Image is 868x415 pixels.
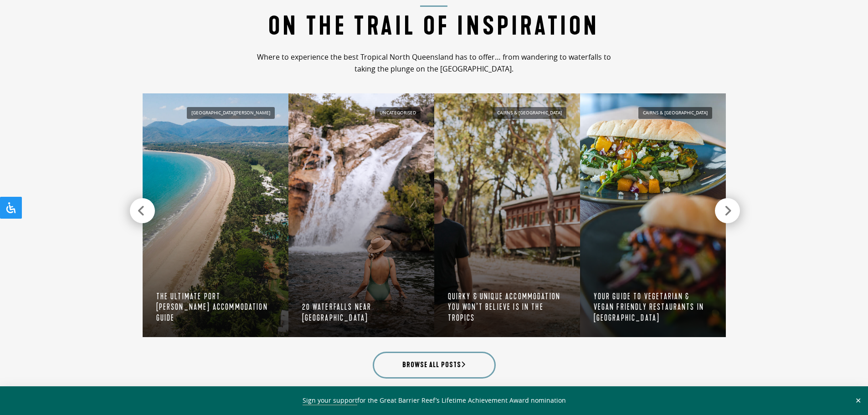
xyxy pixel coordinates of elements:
[143,93,288,337] a: aerial of sheraton grand mirage port douglas [GEOGRAPHIC_DATA][PERSON_NAME] The ultimate Port [PE...
[249,5,619,41] h2: On the Trail of Inspiration
[288,93,434,337] a: Emerald Creek Falls Uncategorised 20 waterfalls near [GEOGRAPHIC_DATA]
[853,396,863,405] button: Close
[373,352,496,379] a: Browse all posts
[580,93,726,337] a: Lukure Caff Paninis Cairns & [GEOGRAPHIC_DATA] Your guide to vegetarian & vegan friendly restaura...
[303,396,566,405] span: for the Great Barrier Reef’s Lifetime Achievement Award nomination
[434,93,580,337] a: undara train carriage accommodation Cairns & [GEOGRAPHIC_DATA] Quirky & unique accommodation you ...
[5,202,16,213] svg: Open Accessibility Panel
[303,396,357,405] a: Sign your support
[249,51,619,75] p: Where to experience the best Tropical North Queensland has to offer… from wandering to waterfalls...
